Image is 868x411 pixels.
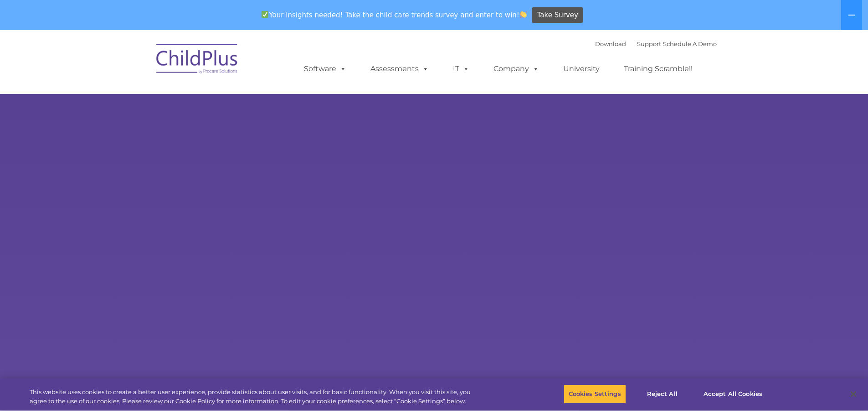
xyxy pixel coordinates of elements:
font: | [595,40,717,47]
a: Download [595,40,626,47]
a: Software [295,60,355,78]
a: Training Scramble!! [615,60,702,78]
span: Phone number [127,98,165,104]
span: Your insights needed! Take the child care trends survey and enter to win! [258,6,531,24]
button: Reject All [634,385,691,404]
a: Take Survey [532,7,583,23]
a: Assessments [361,60,438,78]
img: ChildPlus by Procare Solutions [152,37,243,83]
button: Close [843,384,863,404]
span: Take Survey [537,7,578,23]
a: Company [484,60,548,78]
a: IT [444,60,478,78]
img: ✅ [262,11,268,18]
button: Accept All Cookies [699,385,767,404]
span: Last name [127,60,154,67]
a: Support [637,40,661,47]
div: This website uses cookies to create a better user experience, provide statistics about user visit... [30,388,478,406]
button: Cookies Settings [564,385,626,404]
a: Schedule A Demo [663,40,717,47]
img: 👏 [520,11,527,18]
a: University [554,60,609,78]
